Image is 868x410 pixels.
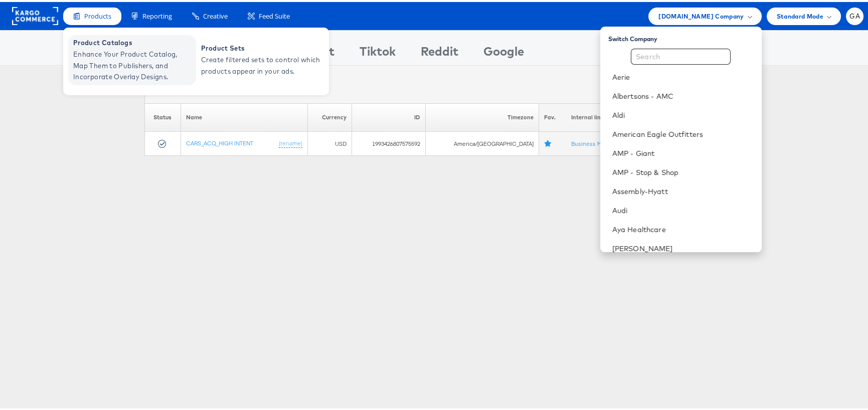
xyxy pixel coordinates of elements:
[421,41,458,63] div: Reddit
[181,101,308,130] th: Name
[145,101,181,130] th: Status
[68,33,196,83] a: Product Catalogs Enhance Your Product Catalog, Map Them to Publishers, and Incorporate Overlay De...
[631,47,731,63] input: Search
[612,203,754,214] a: Audi
[612,242,754,252] a: [PERSON_NAME]
[360,41,396,63] div: Tiktok
[73,47,194,81] span: Enhance Your Product Catalog, Map Them to Publishers, and Incorporate Overlay Designs.
[612,165,754,175] a: AMP - Stop & Shop
[196,33,324,83] a: Product Sets Create filtered sets to control which products appear in your ads.
[608,29,762,41] div: Switch Company
[259,10,290,19] span: Feed Suite
[612,108,754,118] a: Aldi
[612,146,754,156] a: AMP - Giant
[186,137,253,145] a: CARS_ACQ_HIGH INTENT
[571,138,626,145] a: Business Manager
[612,89,754,99] a: Albertsons - AMC
[612,184,754,194] a: Assembly-Hyatt
[142,10,172,19] span: Reporting
[425,101,539,130] th: Timezone
[483,41,524,63] div: Google
[612,70,754,80] a: Aerie
[425,130,539,154] td: America/[GEOGRAPHIC_DATA]
[658,9,744,20] span: [DOMAIN_NAME] Company
[612,223,754,233] a: Aya Healthcare
[849,11,860,18] span: GA
[84,10,111,19] span: Products
[777,9,823,20] span: Standard Mode
[201,52,321,75] span: Create filtered sets to control which products appear in your ads.
[308,130,352,154] td: USD
[201,41,321,52] span: Product Sets
[203,10,228,19] span: Creative
[308,101,352,130] th: Currency
[352,101,426,130] th: ID
[73,35,194,47] span: Product Catalogs
[279,137,302,146] a: (rename)
[352,130,426,154] td: 1993426807575592
[612,127,754,137] a: American Eagle Outfitters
